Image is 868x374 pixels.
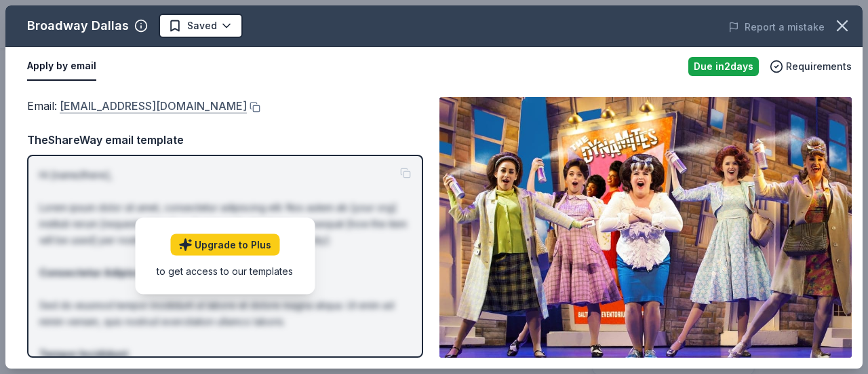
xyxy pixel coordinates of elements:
a: Upgrade to Plus [170,234,279,256]
button: Apply by email [27,52,96,81]
span: Requirements [786,58,852,75]
span: Saved [187,18,217,34]
div: Broadway Dallas [27,15,129,37]
button: Saved [159,14,243,38]
span: Email : [27,99,247,113]
a: [EMAIL_ADDRESS][DOMAIN_NAME] [60,97,247,115]
img: Image for Broadway Dallas [439,97,852,358]
div: Due in 2 days [688,57,759,76]
strong: Consectetur Adipiscing [39,267,156,278]
button: Report a mistake [728,19,825,35]
strong: Tempor Incididunt [39,348,128,360]
div: TheShareWay email template [27,131,423,149]
button: Requirements [770,58,852,75]
div: to get access to our templates [157,264,293,278]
